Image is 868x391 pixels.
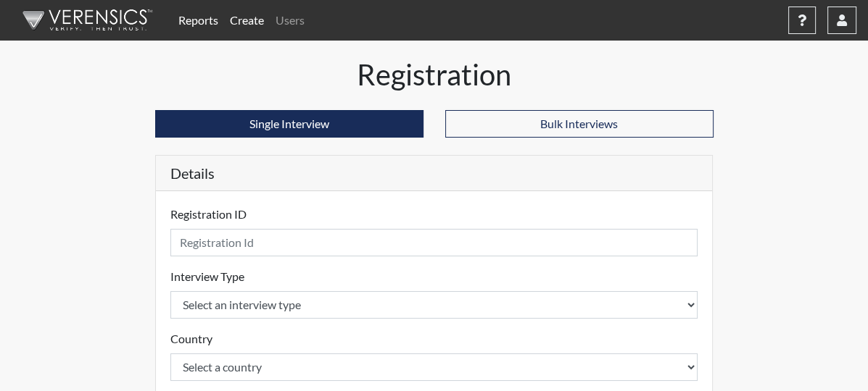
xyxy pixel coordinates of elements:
[224,6,270,35] a: Create
[173,6,224,35] a: Reports
[156,156,713,191] h5: Details
[270,6,310,35] a: Users
[155,110,423,138] button: Single Interview
[170,206,247,223] label: Registration ID
[155,58,714,93] h1: Registration
[170,330,212,348] label: Country
[170,268,244,285] label: Interview Type
[170,229,698,256] input: Insert a Registration ID, which needs to be a unique alphanumeric value for each interviewee
[445,110,714,138] button: Bulk Interviews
